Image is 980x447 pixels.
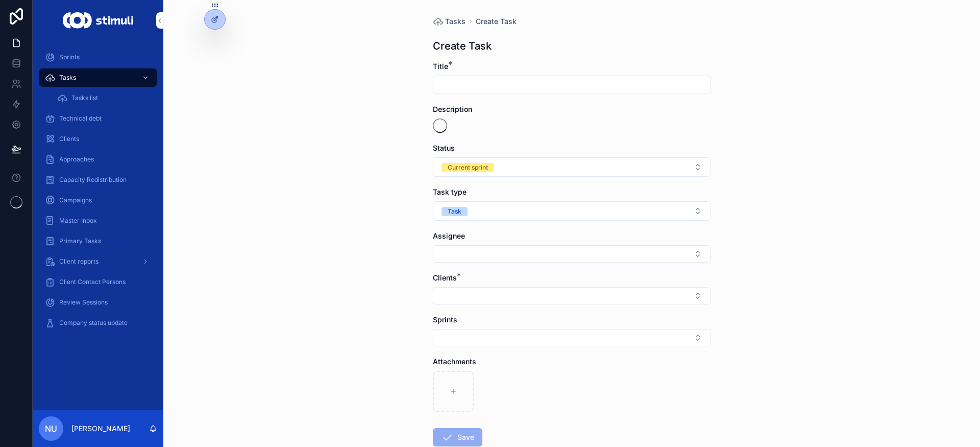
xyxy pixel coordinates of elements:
a: Master Inbox [39,211,157,230]
a: Tasks list [51,89,157,107]
span: Primary Tasks [59,237,101,245]
a: Capacity Redistribution [39,171,157,189]
p: [PERSON_NAME] [71,424,130,434]
span: Campaigns [59,196,92,204]
span: Tasks list [71,94,98,102]
span: Title [433,62,448,70]
span: Sprints [433,315,457,324]
span: Capacity Redistribution [59,176,127,184]
a: Clients [39,130,157,148]
span: Company status update [59,319,128,327]
span: Tasks [59,74,76,82]
div: Current sprint [448,163,488,172]
a: Tasks [433,16,465,27]
div: Task [448,207,461,216]
a: Client Contact Persons [39,273,157,291]
span: Review Sessions [59,298,108,307]
span: NU [45,422,57,435]
a: Create Task [476,16,517,27]
a: Tasks [39,68,157,87]
span: Sprints [59,53,80,61]
img: App logo [63,12,133,29]
a: Approaches [39,150,157,169]
a: Company status update [39,314,157,332]
span: Tasks [445,16,465,27]
button: Select Button [433,287,710,304]
span: Approaches [59,155,94,163]
span: Clients [59,135,79,143]
a: Campaigns [39,191,157,209]
button: Select Button [433,201,710,221]
span: Technical debt [59,114,102,123]
button: Select Button [433,329,710,346]
span: Status [433,144,455,152]
a: Primary Tasks [39,232,157,250]
span: Client Contact Persons [59,278,126,286]
a: Sprints [39,48,157,66]
span: Master Inbox [59,217,97,225]
span: Clients [433,273,457,282]
span: Assignee [433,231,465,240]
button: Select Button [433,157,710,177]
span: Client reports [59,257,99,266]
a: Review Sessions [39,293,157,312]
span: Description [433,105,472,113]
a: Client reports [39,252,157,271]
button: Select Button [433,245,710,263]
div: scrollable content [33,41,163,345]
a: Technical debt [39,109,157,128]
h1: Create Task [433,39,492,53]
span: Task type [433,187,467,196]
span: Attachments [433,357,476,366]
